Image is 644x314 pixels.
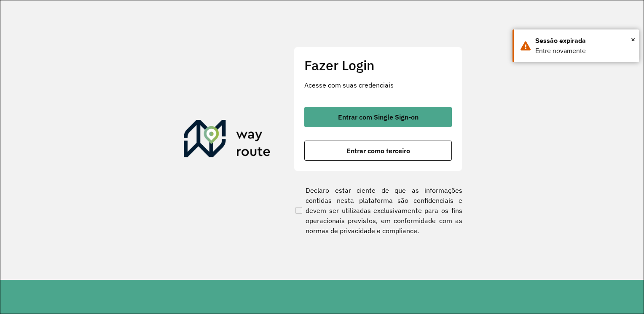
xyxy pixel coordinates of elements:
[631,33,635,46] button: Close
[346,147,410,154] span: Entrar como terceiro
[304,107,452,127] button: button
[535,36,633,46] div: Sessão expirada
[631,33,635,46] span: ×
[338,114,419,120] span: Entrar com Single Sign-on
[304,80,452,90] p: Acesse com suas credenciais
[294,185,462,236] label: Declaro estar ciente de que as informações contidas nesta plataforma são confidenciais e devem se...
[184,120,271,160] img: Roteirizador AmbevTech
[304,141,452,161] button: button
[304,57,452,73] h2: Fazer Login
[535,46,633,56] div: Entre novamente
